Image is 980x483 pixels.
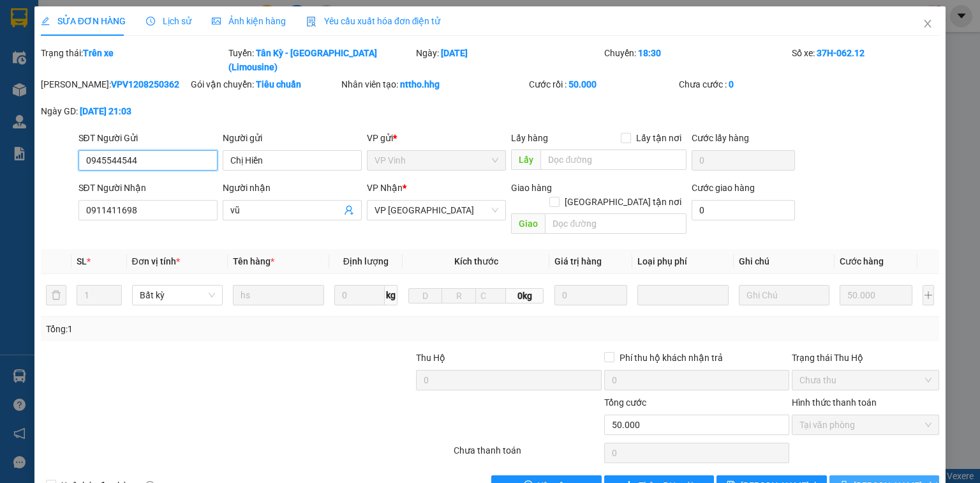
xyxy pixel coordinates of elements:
[568,79,597,89] b: 50.000
[111,79,179,89] b: VPV1208250362
[341,77,526,91] div: Nhân viên tạo:
[638,48,661,58] b: 18:30
[41,16,126,26] span: SỬA ĐƠN HÀNG
[614,351,728,365] span: Phí thu hộ khách nhận trả
[692,183,755,193] label: Cước giao hàng
[792,351,939,365] div: Trạng thái Thu Hộ
[46,285,66,305] button: delete
[78,131,218,145] div: SĐT Người Gửi
[910,6,946,42] button: Close
[344,205,354,215] span: user-add
[408,288,443,303] input: D
[545,213,687,234] input: Dọc đường
[632,249,734,274] th: Loại phụ phí
[554,285,627,305] input: 0
[791,46,940,74] div: Số xe:
[191,77,338,91] div: Gói vận chuyển:
[923,19,933,29] span: close
[80,106,131,116] b: [DATE] 21:03
[692,150,795,171] input: Cước lấy hàng
[227,46,415,74] div: Tuyến:
[692,133,749,143] label: Cước lấy hàng
[739,285,830,305] input: Ghi Chú
[223,181,362,195] div: Người nhận
[692,200,795,220] input: Cước giao hàng
[799,415,932,434] span: Tại văn phòng
[604,397,646,408] span: Tổng cước
[367,131,506,145] div: VP gửi
[367,183,403,193] span: VP Nhận
[506,288,544,303] span: 0kg
[77,256,87,266] span: SL
[343,256,389,266] span: Định lượng
[454,256,498,266] span: Kích thước
[78,181,218,195] div: SĐT Người Nhận
[799,371,932,390] span: Chưa thu
[560,195,687,209] span: [GEOGRAPHIC_DATA] tận nơi
[792,397,877,408] label: Hình thức thanh toán
[452,443,602,466] div: Chưa thanh toán
[734,249,835,274] th: Ghi chú
[228,48,377,72] b: Tân Kỳ - [GEOGRAPHIC_DATA] (Limousine)
[83,48,114,58] b: Trên xe
[631,131,687,145] span: Lấy tận nơi
[475,288,506,303] input: C
[40,46,227,74] div: Trạng thái:
[306,17,316,27] img: icon
[923,285,934,305] button: plus
[554,256,602,266] span: Giá trị hàng
[41,77,188,91] div: [PERSON_NAME]:
[140,286,216,305] span: Bất kỳ
[400,79,440,89] b: nttho.hhg
[46,322,379,336] div: Tổng: 1
[233,285,324,305] input: VD: Bàn, Ghế
[441,48,468,58] b: [DATE]
[442,288,476,303] input: R
[233,256,274,266] span: Tên hàng
[41,104,188,118] div: Ngày GD:
[840,285,912,305] input: 0
[212,16,286,26] span: Ảnh kiện hàng
[212,17,221,26] span: picture
[511,149,540,170] span: Lấy
[306,16,441,26] span: Yêu cầu xuất hóa đơn điện tử
[41,17,50,26] span: edit
[375,201,498,220] span: VP Đà Nẵng
[415,46,602,74] div: Ngày:
[511,183,552,193] span: Giao hàng
[256,79,301,89] b: Tiêu chuẩn
[511,133,548,143] span: Lấy hàng
[540,149,687,170] input: Dọc đường
[603,46,791,74] div: Chuyến:
[817,48,865,58] b: 37H-062.12
[511,213,545,234] span: Giao
[416,353,445,363] span: Thu Hộ
[146,16,191,26] span: Lịch sử
[729,79,734,89] b: 0
[529,77,676,91] div: Cước rồi :
[375,151,498,170] span: VP Vinh
[385,285,397,305] span: kg
[679,77,826,91] div: Chưa cước :
[146,17,155,26] span: clock-circle
[223,131,362,145] div: Người gửi
[132,256,180,266] span: Đơn vị tính
[840,256,884,266] span: Cước hàng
